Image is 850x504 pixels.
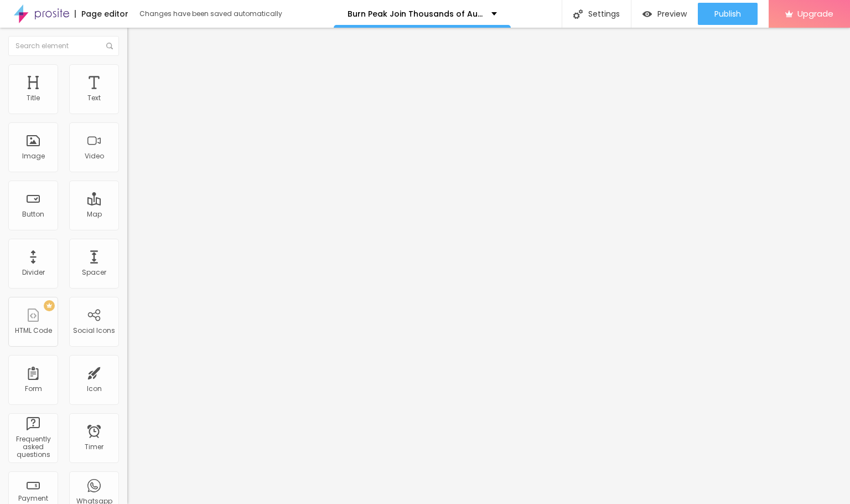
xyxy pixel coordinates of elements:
[348,10,483,18] p: Burn Peak Join Thousands of Aussies Dropping the Weight
[106,43,113,49] img: Icone
[22,269,45,276] div: Divider
[73,327,115,335] div: Social Icons
[22,210,44,218] div: Button
[8,36,119,56] input: Search element
[22,152,45,160] div: Image
[714,9,741,18] span: Publish
[631,3,698,25] button: Preview
[27,94,40,102] div: Title
[127,28,850,504] iframe: Editor
[87,94,101,102] div: Text
[139,11,282,17] div: Changes have been saved automatically
[657,9,687,18] span: Preview
[573,9,583,19] img: Icone
[85,152,104,160] div: Video
[797,9,833,18] span: Upgrade
[642,9,652,19] img: view-1.svg
[25,385,42,393] div: Form
[698,3,758,25] button: Publish
[15,327,52,335] div: HTML Code
[75,10,128,18] div: Page editor
[87,210,102,218] div: Map
[11,435,55,459] div: Frequently asked questions
[87,385,102,393] div: Icon
[85,443,103,451] div: Timer
[82,269,106,276] div: Spacer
